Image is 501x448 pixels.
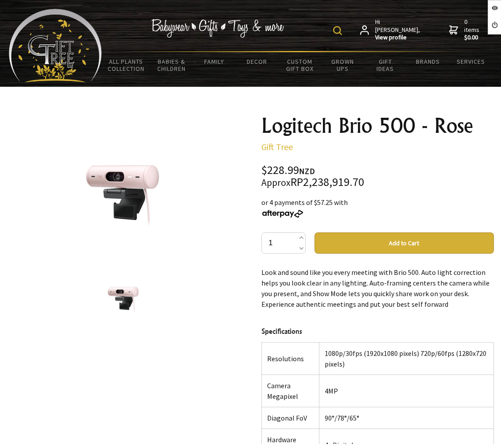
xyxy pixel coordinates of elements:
[375,18,421,42] span: Hi [PERSON_NAME],
[102,52,150,78] a: All Plants Collection
[360,18,421,42] a: Hi [PERSON_NAME],View profile
[364,52,407,78] a: Gift Ideas
[261,165,494,188] div: $228.99 RP2,238,919.70
[261,343,319,375] td: Resolutions
[449,18,481,42] a: 0 items$0.00
[333,26,342,35] img: product search
[315,232,494,254] button: Add to Cart
[464,34,481,42] strong: $0.00
[319,407,494,429] td: 90°/78°/65°
[407,52,450,71] a: Brands
[261,326,494,337] h4: Specifications
[261,115,494,136] h1: Logitech Brio 500 - Rose
[236,52,279,71] a: Decor
[261,210,304,218] img: Afterpay
[261,177,291,189] small: Approx
[375,34,421,42] strong: View profile
[261,407,319,429] td: Diagonal FoV
[319,343,494,375] td: 1080p/30fps (1920x1080 pixels) 720p/60fps (1280x720 pixels)
[107,282,140,315] img: Logitech Brio 500 - Rose
[261,197,494,218] div: or 4 payments of $57.25 with
[9,9,102,82] img: Babyware - Gifts - Toys and more...
[450,52,493,71] a: Services
[151,19,284,38] img: Babywear - Gifts - Toys & more
[84,153,163,232] img: Logitech Brio 500 - Rose
[321,52,364,78] a: Grown Ups
[193,52,236,71] a: Family
[261,375,319,407] td: Camera Megapixel
[261,267,494,309] p: Look and sound like you every meeting with Brio 500. Auto light correction helps you look clear i...
[464,18,481,42] span: 0 items
[279,52,322,78] a: Custom Gift Box
[150,52,193,78] a: Babies & Children
[319,375,494,407] td: 4MP
[299,166,315,176] span: NZD
[261,141,293,152] a: Gift Tree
